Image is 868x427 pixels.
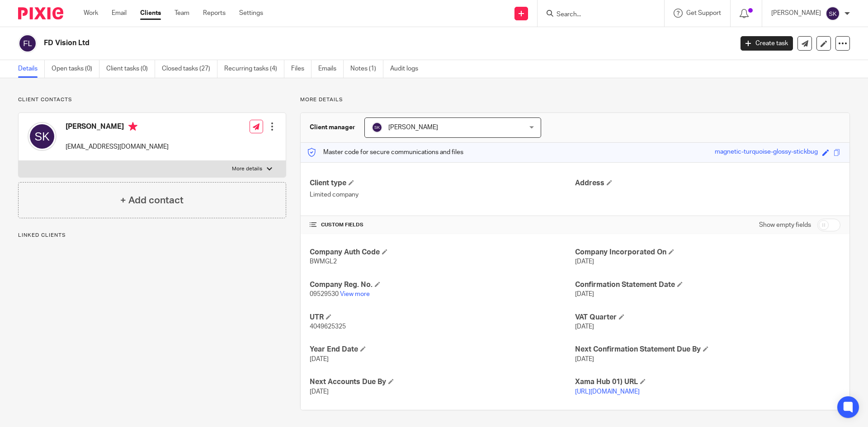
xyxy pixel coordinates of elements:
a: Client tasks (0) [106,60,155,78]
a: Reports [203,9,226,18]
p: [EMAIL_ADDRESS][DOMAIN_NAME] [66,142,169,151]
span: [DATE] [575,324,594,330]
img: svg%3E [18,34,37,53]
h4: + Add contact [120,193,184,207]
a: Emails [318,60,344,78]
h4: Next Confirmation Statement Due By [575,345,840,354]
p: [PERSON_NAME] [771,9,821,18]
span: [DATE] [575,356,594,362]
span: [DATE] [310,356,329,362]
a: Recurring tasks (4) [224,60,284,78]
a: Settings [239,9,263,18]
p: More details [232,165,262,173]
a: Create task [741,36,793,51]
p: Client contacts [18,96,286,103]
a: Audit logs [390,60,425,78]
p: Linked clients [18,232,286,239]
img: svg%3E [28,122,57,151]
span: BWMGL2 [310,258,337,265]
p: Master code for secure communications and files [307,148,463,157]
h4: Client type [310,178,575,188]
h4: Address [575,178,840,188]
img: svg%3E [372,122,382,133]
a: Team [175,9,189,18]
span: [DATE] [575,258,594,265]
h4: VAT Quarter [575,313,840,322]
a: Details [18,60,45,78]
h4: [PERSON_NAME] [66,122,169,133]
h4: Year End Date [310,345,575,354]
a: Clients [140,9,161,18]
a: Work [84,9,98,18]
span: 09529530 [310,291,339,297]
h4: UTR [310,313,575,322]
a: View more [340,291,370,297]
h4: CUSTOM FIELDS [310,221,575,229]
h4: Xama Hub 01) URL [575,377,840,387]
h2: FD Vision Ltd [44,38,590,48]
a: Email [112,9,127,18]
h4: Company Reg. No. [310,280,575,290]
i: Primary [128,122,137,131]
h4: Company Incorporated On [575,248,840,257]
span: [PERSON_NAME] [388,124,438,131]
a: [URL][DOMAIN_NAME] [575,389,640,395]
span: Get Support [686,10,721,16]
a: Open tasks (0) [52,60,99,78]
a: Files [291,60,311,78]
h4: Next Accounts Due By [310,377,575,387]
p: More details [300,96,850,103]
p: Limited company [310,190,575,199]
h4: Company Auth Code [310,248,575,257]
input: Search [556,11,637,19]
span: [DATE] [310,389,329,395]
h4: Confirmation Statement Date [575,280,840,290]
span: 4049625325 [310,324,346,330]
a: Notes (1) [350,60,383,78]
img: Pixie [18,7,63,19]
span: [DATE] [575,291,594,297]
h3: Client manager [310,123,355,132]
a: Closed tasks (27) [162,60,217,78]
div: magnetic-turquoise-glossy-stickbug [715,147,818,158]
img: svg%3E [826,6,840,21]
label: Show empty fields [759,221,811,230]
